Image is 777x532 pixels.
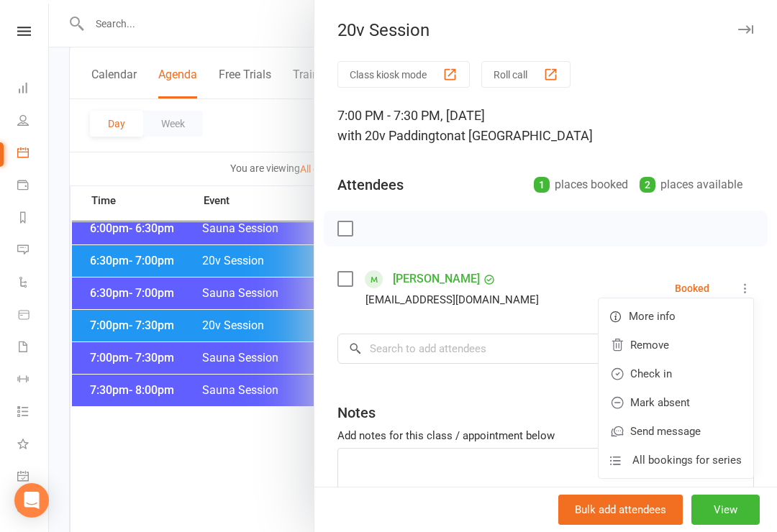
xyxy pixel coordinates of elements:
div: [EMAIL_ADDRESS][DOMAIN_NAME] [365,290,539,309]
a: What's New [17,429,50,462]
div: Add notes for this class / appointment below [337,427,754,444]
a: All bookings for series [599,446,753,474]
a: People [17,106,50,138]
div: Booked [675,283,709,293]
input: Search to add attendees [337,334,754,364]
div: 1 [534,177,550,193]
div: Attendees [337,175,404,195]
a: Remove [599,331,753,359]
div: 20v Session [314,20,777,40]
a: General attendance kiosk mode [17,462,50,494]
a: Payments [17,170,50,203]
span: More info [629,308,676,325]
div: 2 [640,177,655,193]
button: Bulk add attendees [558,495,683,525]
div: Open Intercom Messenger [14,483,49,518]
div: places available [640,175,742,195]
a: Check in [599,359,753,388]
span: at [GEOGRAPHIC_DATA] [454,128,593,143]
button: Class kiosk mode [337,61,470,88]
div: 7:00 PM - 7:30 PM, [DATE] [337,106,754,146]
span: with 20v Paddington [337,128,454,143]
a: Calendar [17,138,50,170]
a: Mark absent [599,388,753,417]
a: Send message [599,417,753,446]
a: Reports [17,203,50,235]
span: All bookings for series [632,451,742,469]
a: [PERSON_NAME] [393,267,480,290]
a: More info [599,302,753,331]
div: places booked [534,175,628,195]
a: Dashboard [17,73,50,106]
a: Product Sales [17,300,50,332]
button: Roll call [481,61,571,88]
button: View [691,495,760,525]
div: Notes [337,403,376,423]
